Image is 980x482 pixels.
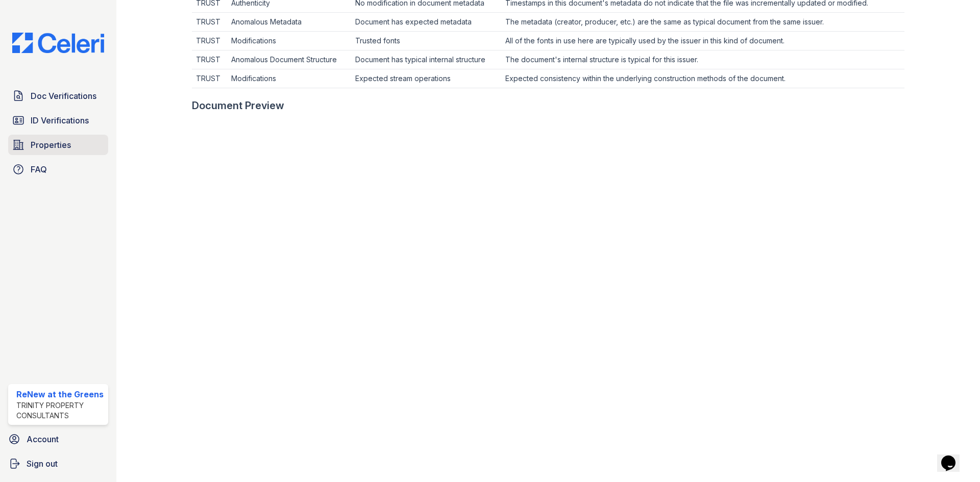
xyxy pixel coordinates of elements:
td: Document has expected metadata [351,13,501,32]
span: FAQ [31,163,47,175]
a: Doc Verifications [8,86,108,106]
td: Anomalous Metadata [227,13,351,32]
a: Sign out [4,453,112,474]
div: Document Preview [192,98,284,113]
span: Doc Verifications [31,90,96,102]
span: Sign out [27,458,58,470]
a: Account [4,429,112,449]
td: The document's internal structure is typical for this issuer. [501,50,904,69]
td: All of the fonts in use here are typically used by the issuer in this kind of document. [501,32,904,50]
span: ID Verifications [31,114,89,126]
td: TRUST [192,50,228,69]
a: FAQ [8,159,108,180]
td: TRUST [192,13,228,32]
span: Properties [31,139,71,151]
td: Trusted fonts [351,32,501,50]
td: Document has typical internal structure [351,50,501,69]
td: Anomalous Document Structure [227,50,351,69]
a: ID Verifications [8,110,108,131]
span: Account [27,433,59,445]
td: Modifications [227,32,351,50]
img: CE_Logo_Blue-a8612792a0a2168367f1c8372b55b34899dd931a85d93a1a3d3e32e68fde9ad4.png [4,33,112,53]
div: Trinity Property Consultants [16,400,104,421]
td: TRUST [192,32,228,50]
td: The metadata (creator, producer, etc.) are the same as typical document from the same issuer. [501,13,904,32]
td: Expected stream operations [351,69,501,88]
div: ReNew at the Greens [16,388,104,400]
td: Modifications [227,69,351,88]
iframe: chat widget [937,441,970,472]
td: Expected consistency within the underlying construction methods of the document. [501,69,904,88]
td: TRUST [192,69,228,88]
a: Properties [8,135,108,155]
